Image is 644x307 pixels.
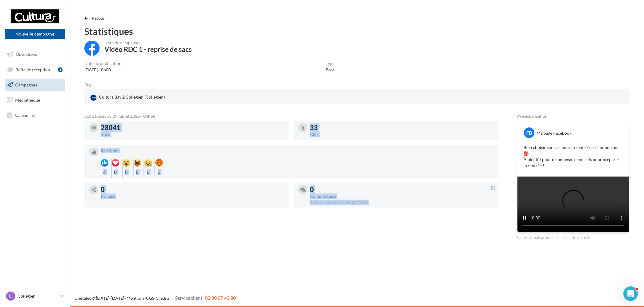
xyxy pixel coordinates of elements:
[146,295,154,301] a: CGS
[524,144,623,169] p: Bien choisir son sac pour la rentrée c'est important 🎒 À bientôt pour de nouveaux conseils pour p...
[4,109,66,122] a: Calendrier
[18,293,58,299] p: Collegien
[123,168,130,175] div: 0
[175,295,202,301] span: Service client
[310,186,493,193] div: 0
[326,61,334,66] div: Type
[4,48,66,61] a: Opérations
[84,83,98,87] div: Page
[101,132,284,137] div: Vues
[58,67,63,72] div: 1
[15,97,40,103] span: Médiathèque
[89,93,268,102] a: Cultura Bay 2 Collégien (Collégien)
[74,295,92,301] a: Digitaleo
[517,233,629,241] div: La prévisualisation est non-contractuelle
[84,15,108,22] button: Retour
[101,149,493,153] div: Réactions
[127,295,144,301] a: Mentions
[134,168,141,175] div: 0
[310,124,493,131] div: 33
[74,295,236,301] span: © [DATE]-[DATE] - - -
[517,114,629,118] div: Prévisualisation
[156,295,170,301] a: Crédits
[326,67,334,73] div: Post
[310,200,493,205] div: Issus du post et de ses partages
[310,132,493,137] div: Clics
[84,67,121,73] div: [DATE] 10h00
[15,82,37,87] span: Campagnes
[101,186,284,193] div: 0
[15,112,36,117] span: Calendrier
[101,194,284,198] div: Partage
[5,290,65,302] a: C Collegien
[104,46,192,53] div: Vidéo RDC 1 - reprise de sacs
[15,67,50,72] span: Boîte de réception
[9,293,12,299] span: C
[92,15,105,21] span: Retour
[5,29,65,39] button: Nouvelle campagne
[101,124,284,131] div: 28041
[144,168,152,175] div: 0
[155,168,163,175] div: 0
[112,168,119,175] div: 0
[4,79,66,91] a: Campagnes
[89,93,166,102] div: Cultura Bay 2 Collégien (Collégien)
[205,295,236,301] span: 02 30 07 43 80
[537,130,571,136] div: Ma page Facebook
[310,194,493,198] div: Commentaire
[104,41,192,45] div: Nom de campagne
[623,286,638,301] iframe: Intercom live chat
[524,127,534,138] div: FB
[101,168,108,175] div: 6
[16,52,37,57] span: Opérations
[4,63,66,76] a: Boîte de réception1
[84,27,629,36] div: Statistiques
[4,94,66,106] a: Médiathèque
[84,114,498,118] div: Statistiques au 29 juillet 2025 - 09h58
[84,61,121,66] div: Date de publication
